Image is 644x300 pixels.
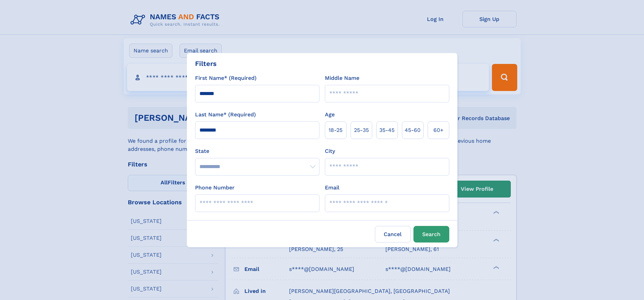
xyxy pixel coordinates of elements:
[195,59,217,69] div: Filters
[325,184,339,192] label: Email
[379,126,395,134] span: 35‑45
[325,74,359,82] label: Middle Name
[195,111,256,119] label: Last Name* (Required)
[329,126,342,134] span: 18‑25
[433,126,444,134] span: 60+
[375,226,411,243] label: Cancel
[405,126,421,134] span: 45‑60
[325,111,335,119] label: Age
[195,74,257,82] label: First Name* (Required)
[413,226,449,243] button: Search
[325,147,335,155] label: City
[195,184,235,192] label: Phone Number
[354,126,369,134] span: 25‑35
[195,147,319,155] label: State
